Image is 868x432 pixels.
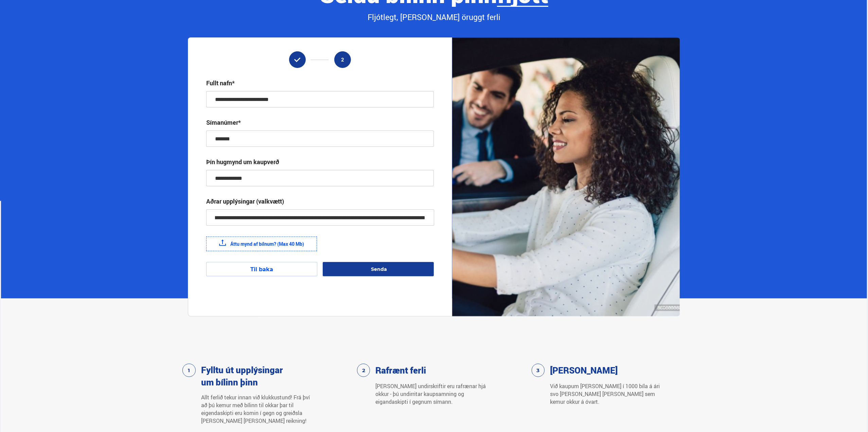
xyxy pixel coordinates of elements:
[206,79,235,87] div: Fullt nafn*
[206,158,279,166] div: Þín hugmynd um kaupverð
[5,3,26,23] button: Opna LiveChat spjallviðmót
[201,364,286,388] h3: Fylltu út upplýsingar um bílinn þinn
[201,394,312,425] p: Allt ferlið tekur innan við klukkustund! Frá því að þú kemur með bílinn til okkar þar til eigenda...
[206,262,317,276] button: Til baka
[206,197,284,205] div: Aðrar upplýsingar (valkvætt)
[188,12,680,23] div: Fljótlegt, [PERSON_NAME] öruggt ferli
[375,364,426,376] h3: Rafrænt ferli
[206,118,241,126] div: Símanúmer*
[550,364,618,376] h3: [PERSON_NAME]
[550,382,661,406] p: Við kaupum [PERSON_NAME] í 1000 bíla á ári svo [PERSON_NAME] [PERSON_NAME] sem kemur okkur á óvart.
[341,57,344,63] span: 2
[371,266,387,272] span: Senda
[323,262,434,276] button: Senda
[206,237,317,251] label: Áttu mynd af bílnum? (Max 40 Mb)
[375,382,486,406] p: [PERSON_NAME] undirskriftir eru rafrænar hjá okkur - þú undirritar kaupsamning og eigandaskipti í...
